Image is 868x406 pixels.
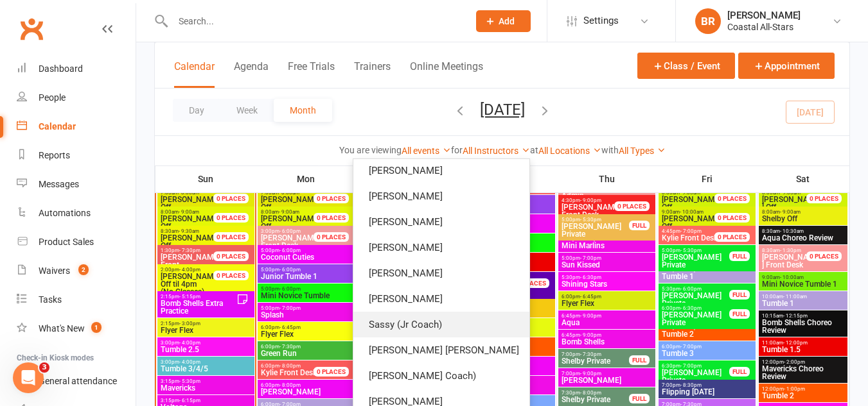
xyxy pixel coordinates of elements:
span: - 6:00pm [680,286,702,292]
span: Mavericks Choreo Review [761,365,846,380]
span: 6:00pm [260,363,329,369]
button: [DATE] [480,101,525,119]
span: - 5:30pm [179,378,200,384]
button: Calendar [174,60,215,88]
button: Appointment [738,53,835,79]
span: Flyer Flex [160,326,252,334]
th: Mon [256,165,356,192]
span: Mini Novice Tumble 1 [761,280,846,288]
span: Tumble 3/4/5 [160,365,252,373]
th: Sat [757,165,849,192]
span: - 9:00am [780,190,801,196]
strong: at [530,145,538,155]
span: 3:15pm [160,398,252,403]
span: Tumble 2.5 [160,346,252,353]
span: 4:30pm [561,198,630,203]
span: 7:00pm [661,382,753,388]
span: 6:00pm [661,305,730,311]
span: 6:45pm [561,332,653,338]
div: 0 PLACES [314,367,349,376]
span: Bomb Shells Extra Practice [160,300,236,315]
span: - 7:30pm [179,248,200,253]
a: All events [402,146,451,156]
span: 6:00pm [661,344,753,350]
div: Dashboard [39,63,83,74]
span: Flipping [DATE] [661,388,753,396]
span: 1:30pm [160,248,229,253]
span: - 9:30am [179,228,199,234]
a: Messages [17,170,136,199]
span: Flyer Flex [561,300,653,307]
span: - 9:00am [680,190,700,196]
span: [PERSON_NAME] Off [161,233,220,250]
span: 8:00am [761,209,846,215]
span: 6:00pm [561,294,653,300]
div: 0 PLACES [314,232,349,242]
button: Online Meetings [410,60,483,88]
span: Add [499,16,515,26]
span: - 7:00pm [680,228,702,234]
span: - 5:15pm [179,294,200,300]
span: Flyer Flex [260,330,352,338]
span: 5:00pm [561,217,630,223]
span: 6:30pm [661,363,730,369]
span: - 1:00pm [784,386,805,392]
span: 3:00pm [260,228,329,234]
button: Class / Event [637,53,735,79]
span: 12:00pm [761,386,846,392]
div: BR [695,8,721,34]
span: [PERSON_NAME] Front Desk [261,233,321,250]
a: All Instructors [463,146,530,156]
button: Agenda [234,60,269,88]
span: 3:15pm [160,378,252,384]
span: 8:00am [260,209,329,215]
strong: with [601,145,619,155]
input: Search... [169,12,459,30]
span: [PERSON_NAME] Front Desk [762,253,820,269]
span: - 7:30pm [580,351,601,357]
span: [PERSON_NAME] [561,376,653,384]
span: - 9:00pm [580,313,601,319]
span: Shelby Private [561,396,630,403]
a: [PERSON_NAME] [353,235,529,260]
span: 6:00pm [260,382,352,388]
span: - 6:00pm [279,267,301,273]
div: FULL [729,251,750,261]
span: - 8:00pm [580,390,601,396]
span: 2:15pm [160,321,252,326]
span: [PERSON_NAME] Off [762,195,820,212]
div: 0 PLACES [514,278,549,288]
span: Shining Stars [561,280,653,288]
span: Junior Tumble 1 [260,273,352,280]
strong: for [451,145,463,155]
span: 6:45pm [561,313,653,319]
span: - 6:15pm [179,398,200,403]
span: [PERSON_NAME] Front Desk [562,203,621,219]
div: 0 PLACES [213,271,249,280]
span: 8:00am [761,190,822,196]
span: 9:00am [661,209,730,215]
span: - 9:00pm [580,198,601,203]
div: 0 PLACES [614,201,650,211]
th: Thu [556,165,657,192]
span: [PERSON_NAME] Off [161,195,220,212]
span: - 12:00pm [783,340,808,346]
a: [PERSON_NAME] [353,183,529,209]
button: Day [173,99,220,122]
span: 2:00pm [160,267,229,273]
span: - 9:00am [780,209,801,215]
div: 0 PLACES [213,232,249,242]
span: Tumble 1 [661,273,753,280]
span: 12:00pm [761,359,846,365]
span: [PERSON_NAME] Off [662,214,722,231]
div: People [39,92,66,103]
span: - 10:30am [780,228,804,234]
div: Coastal All-Stars [727,21,801,33]
span: - 7:00pm [680,363,702,369]
div: FULL [629,221,650,230]
div: Messages [39,179,79,189]
div: Tasks [39,294,62,305]
a: All Locations [538,146,601,156]
div: FULL [629,355,650,365]
a: General attendance kiosk mode [17,367,136,396]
